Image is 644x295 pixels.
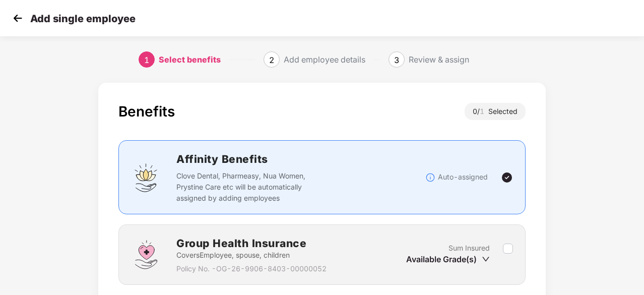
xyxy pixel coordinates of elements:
[465,103,526,120] div: 0 / Selected
[284,51,365,68] div: Add employee details
[394,55,399,65] span: 3
[176,151,425,167] h2: Affinity Benefits
[30,13,136,25] p: Add single employee
[159,51,221,68] div: Select benefits
[144,55,149,65] span: 1
[176,235,327,252] h2: Group Health Insurance
[176,250,327,261] p: Covers Employee, spouse, children
[269,55,274,65] span: 2
[406,254,490,265] div: Available Grade(s)
[448,243,490,254] p: Sum Insured
[501,171,513,184] img: svg+xml;base64,PHN2ZyBpZD0iVGljay0yNHgyNCIgeG1sbnM9Imh0dHA6Ly93d3cudzMub3JnLzIwMDAvc3ZnIiB3aWR0aD...
[131,162,161,193] img: svg+xml;base64,PHN2ZyBpZD0iQWZmaW5pdHlfQmVuZWZpdHMiIGRhdGEtbmFtZT0iQWZmaW5pdHkgQmVuZWZpdHMiIHhtbG...
[10,11,25,26] img: svg+xml;base64,PHN2ZyB4bWxucz0iaHR0cDovL3d3dy53My5vcmcvMjAwMC9zdmciIHdpZHRoPSIzMCIgaGVpZ2h0PSIzMC...
[176,263,327,274] p: Policy No. - OG-26-9906-8403-00000052
[118,103,175,120] div: Benefits
[409,51,469,68] div: Review & assign
[438,171,488,183] p: Auto-assigned
[482,255,490,263] span: down
[480,107,488,115] span: 1
[176,170,326,204] p: Clove Dental, Pharmeasy, Nua Women, Prystine Care etc will be automatically assigned by adding em...
[131,240,161,270] img: svg+xml;base64,PHN2ZyBpZD0iR3JvdXBfSGVhbHRoX0luc3VyYW5jZSIgZGF0YS1uYW1lPSJHcm91cCBIZWFsdGggSW5zdX...
[425,172,435,183] img: svg+xml;base64,PHN2ZyBpZD0iSW5mb18tXzMyeDMyIiBkYXRhLW5hbWU9IkluZm8gLSAzMngzMiIgeG1sbnM9Imh0dHA6Ly...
